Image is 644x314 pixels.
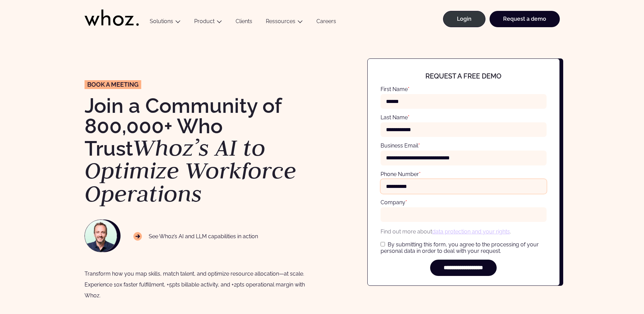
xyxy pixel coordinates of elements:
[381,227,547,236] p: Find out more about .
[229,18,259,27] a: Clients
[381,114,409,121] label: Last Name
[259,18,310,27] button: Ressources
[381,199,407,206] label: Company
[443,11,485,27] a: Login
[87,82,139,88] span: Book a meeting
[85,133,296,208] em: Whoz’s AI to Optimize Workforce Operations
[381,142,420,149] label: Business Email
[85,268,315,301] div: Transform how you map skills, match talent, and optimize resource allocation—at scale. Experience...
[490,11,560,27] a: Request a demo
[389,72,538,80] h4: Request a free demo
[187,18,229,27] button: Product
[381,242,385,246] input: By submitting this form, you agree to the processing of your personal data in order to deal with ...
[143,18,187,27] button: Solutions
[381,86,409,92] label: First Name
[432,228,510,235] a: data protection and your rights
[310,18,343,27] a: Careers
[266,18,295,24] a: Ressources
[599,269,634,304] iframe: Chatbot
[85,95,315,205] h1: Join a Community of 800,000+ Who Trust
[85,220,117,252] img: NAWROCKI-Thomas.jpg
[194,18,215,24] a: Product
[133,232,258,241] p: See Whoz’s AI and LLM capabilities in action
[381,241,539,254] span: By submitting this form, you agree to the processing of your personal data in order to deal with ...
[381,171,421,177] label: Phone Number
